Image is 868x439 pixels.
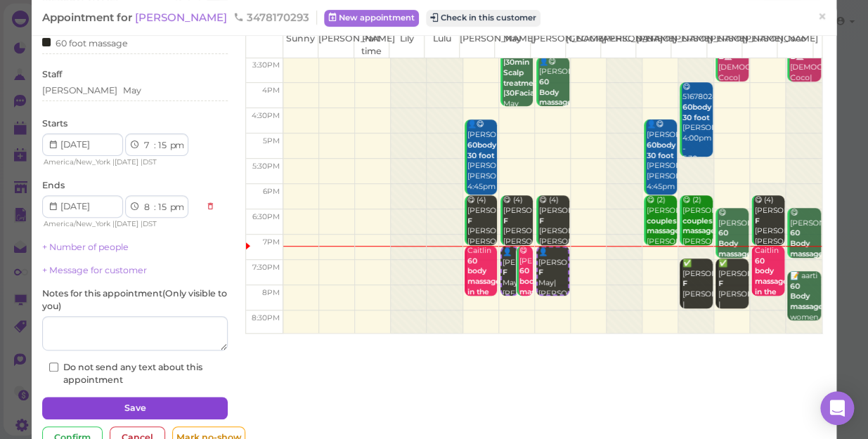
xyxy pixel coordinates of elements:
b: F [503,268,507,277]
div: 😋 (2) [PERSON_NAME] [PERSON_NAME] |[PERSON_NAME] 6:15pm - 7:15pm [646,195,677,299]
button: Save [42,397,228,419]
span: 4pm [262,86,280,95]
div: ✅ [PERSON_NAME] [PERSON_NAME] |[PERSON_NAME] 7:30pm - 8:30pm [682,258,713,351]
a: × [809,1,835,34]
span: 6pm [263,187,280,196]
a: [PERSON_NAME] [135,11,230,24]
a: + Message for customer [42,265,147,275]
div: Open Intercom Messenger [820,391,854,425]
b: F [718,279,723,288]
div: 📝 👤😋 (2) ABI [DEMOGRAPHIC_DATA] Coco|[PERSON_NAME] 3:00pm - 4:00pm [718,32,749,124]
b: F [503,216,508,225]
div: 👤😋 [PERSON_NAME] [PERSON_NAME]|[PERSON_NAME] 4:45pm - 6:15pm [467,119,498,212]
div: 😋 (2) [PERSON_NAME] [PERSON_NAME] |[PERSON_NAME] 6:15pm - 7:15pm [682,195,713,299]
span: DST [143,157,157,166]
b: 60 body massage in the cave [467,256,500,307]
div: 😋 (4) [PERSON_NAME] [PERSON_NAME]|May|[PERSON_NAME]|[PERSON_NAME] 6:15pm - 7:15pm [538,195,569,288]
span: 7pm [263,237,280,247]
b: 60 body massage in the cave [519,266,552,327]
span: 5pm [263,136,280,145]
span: America/New_York [44,157,110,166]
span: [DATE] [115,157,138,166]
th: Lily [389,32,424,58]
th: [PERSON_NAME] [741,32,777,58]
b: F [539,216,544,225]
th: Sunny [283,32,318,58]
span: × [817,7,827,27]
div: May [123,84,141,97]
div: 👤😋 [PERSON_NAME] [PERSON_NAME] 3:30pm - 4:30pm [538,57,569,150]
span: DST [143,219,157,228]
div: 60 foot massage [42,35,128,50]
th: [PERSON_NAME] [530,32,565,58]
span: 5:30pm [252,162,280,171]
b: F [754,216,759,225]
div: 😋 [PERSON_NAME] Coco|[PERSON_NAME] 6:30pm - 7:30pm [718,208,749,311]
span: [DATE] [115,219,138,228]
div: 👤[PERSON_NAME] May|[PERSON_NAME] 7:15pm - 8:15pm [502,247,518,330]
b: 60body 30 foot [682,103,711,122]
div: 📝 aarti women Coco 7:45pm - 8:45pm [789,271,820,364]
b: F [682,279,687,288]
span: 3478170293 [233,11,309,24]
div: 😋 (4) [PERSON_NAME] [PERSON_NAME]|May|[PERSON_NAME]|[PERSON_NAME] 6:15pm - 7:15pm [467,195,498,288]
b: couples massage [682,216,715,236]
th: [PERSON_NAME] [706,32,741,58]
span: 6:30pm [252,212,280,221]
span: 8pm [262,288,280,297]
span: 7:30pm [252,263,280,272]
b: 60body 30 foot [647,140,675,160]
th: May [495,32,530,58]
div: Appointment for [42,11,317,25]
th: [PERSON_NAME] [460,32,495,58]
div: 😋 5167802437 [PERSON_NAME] 4:00pm - 5:30pm [682,82,713,165]
th: [PERSON_NAME] [671,32,706,58]
b: F [538,268,543,277]
b: 60 Body massage [790,228,823,258]
th: [GEOGRAPHIC_DATA] [565,32,600,58]
th: Coco [777,32,812,58]
div: [PERSON_NAME] [42,84,117,97]
div: | | [42,218,199,230]
a: + Number of people [42,242,129,252]
b: 60 body massage in the cave [754,256,787,307]
div: 😋 (4) [PERSON_NAME] [PERSON_NAME]|May|[PERSON_NAME]|[PERSON_NAME] 6:15pm - 7:15pm [503,195,533,288]
label: Starts [42,117,67,130]
div: 📝 👤😋 (2) ABI [DEMOGRAPHIC_DATA] Coco|[PERSON_NAME] 3:00pm - 4:00pm [789,32,820,124]
span: 3:30pm [252,60,280,70]
span: 4:30pm [252,111,280,120]
div: 😋 [PERSON_NAME] Coco|[PERSON_NAME] 6:30pm - 7:30pm [789,208,820,311]
div: 👤😋 [PERSON_NAME] [PERSON_NAME]|[PERSON_NAME] 4:45pm - 6:15pm [646,119,677,212]
div: ✅ [PERSON_NAME] [PERSON_NAME] |[PERSON_NAME] 7:30pm - 8:30pm [718,258,749,351]
a: New appointment [324,10,419,27]
button: Check in this customer [426,10,540,27]
th: [PERSON_NAME] [318,32,354,58]
b: 60 Body massage [539,77,572,107]
b: 60 Body massage [790,282,823,311]
div: 👤[PERSON_NAME] May|[PERSON_NAME] 7:15pm - 8:15pm [538,247,568,330]
th: Lulu [424,32,459,58]
label: Notes for this appointment ( Only visible to you ) [42,287,228,313]
b: 60body 30 foot [467,140,496,160]
label: Staff [42,68,62,81]
div: | | [42,156,199,169]
div: 👤😋 [PERSON_NAME] May 2:30pm - 4:30pm [503,6,533,140]
span: 8:30pm [252,313,280,322]
b: F [467,216,472,225]
label: Ends [42,179,65,192]
div: 😋 (4) [PERSON_NAME] [PERSON_NAME]|May|[PERSON_NAME]|[PERSON_NAME] 6:15pm - 7:15pm [753,195,784,288]
th: [PERSON_NAME] [600,32,635,58]
span: America/New_York [44,219,110,228]
label: Do not send any text about this appointment [49,361,221,386]
b: 60 Body massage [718,228,751,258]
b: couples massage [647,216,680,236]
th: [PERSON_NAME] [636,32,671,58]
th: Part time [354,32,389,58]
b: 60 Body massage |30min Scalp treatment |30Facial [503,27,541,98]
input: Do not send any text about this appointment [49,362,58,372]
